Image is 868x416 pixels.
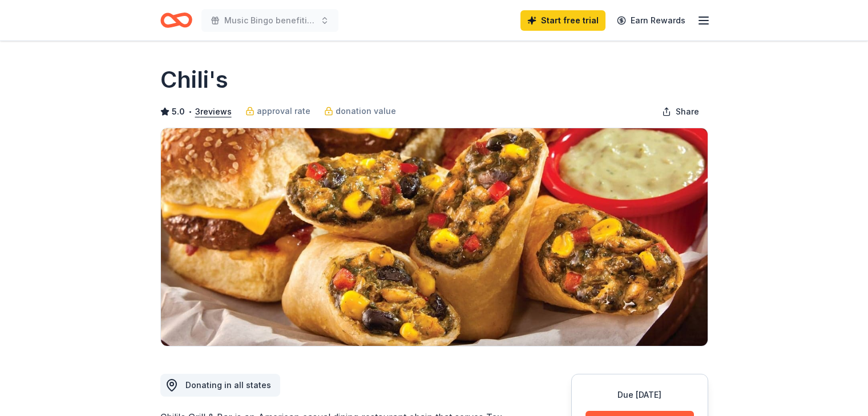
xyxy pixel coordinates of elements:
span: Share [676,105,699,119]
a: Earn Rewards [610,10,692,31]
button: 3reviews [195,105,232,119]
a: Start free trial [520,10,605,31]
span: approval rate [257,104,310,118]
span: • [188,107,192,116]
button: Share [653,100,708,123]
div: Due [DATE] [586,388,694,402]
a: Home [160,7,192,34]
span: Music Bingo benefiting Polar Rescue [224,14,316,27]
span: 5.0 [172,105,185,119]
h1: Chili's [160,64,228,96]
a: donation value [324,104,396,118]
a: approval rate [245,104,310,118]
span: donation value [336,104,396,118]
button: Music Bingo benefiting Polar Rescue [201,9,338,32]
img: Image for Chili's [161,128,708,346]
span: Donating in all states [185,380,271,390]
